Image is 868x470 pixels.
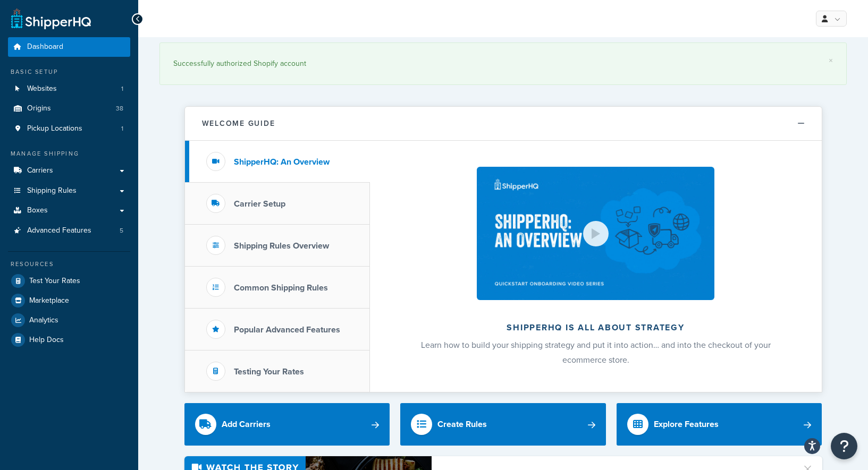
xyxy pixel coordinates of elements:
a: Dashboard [8,37,130,57]
h3: Common Shipping Rules [234,283,328,293]
a: Explore Features [617,403,822,446]
span: Learn how to build your shipping strategy and put it into action… and into the checkout of your e... [421,339,771,366]
h3: Testing Your Rates [234,367,304,377]
span: Test Your Rates [29,277,80,286]
li: Origins [8,99,130,118]
li: Pickup Locations [8,119,130,139]
span: Boxes [27,206,48,215]
a: Test Your Rates [8,271,130,290]
a: Add Carriers [184,403,390,446]
span: Dashboard [27,42,63,52]
span: Shipping Rules [27,186,77,195]
span: 1 [121,84,123,93]
a: Boxes [8,201,130,220]
a: Pickup Locations1 [8,119,130,139]
div: Resources [8,260,130,269]
h3: Popular Advanced Features [234,325,340,335]
span: 38 [116,104,123,113]
h2: ShipperHQ is all about strategy [398,323,794,332]
span: Analytics [29,316,58,325]
span: Websites [27,84,57,93]
a: × [829,56,833,65]
span: Pickup Locations [27,124,82,133]
div: Add Carriers [222,417,271,432]
div: Create Rules [437,417,487,432]
div: Explore Features [654,417,719,432]
h3: ShipperHQ: An Overview [234,157,330,167]
a: Marketplace [8,291,130,310]
div: Manage Shipping [8,149,130,158]
h2: Welcome Guide [202,119,275,127]
div: Successfully authorized Shopify account [173,56,833,71]
button: Open Resource Center [831,433,857,459]
button: Welcome Guide [185,107,822,141]
li: Advanced Features [8,221,130,241]
a: Websites1 [8,79,130,99]
img: ShipperHQ is all about strategy [477,167,714,300]
span: Advanced Features [27,226,91,235]
a: Help Docs [8,330,130,349]
a: Origins38 [8,99,130,118]
span: Help Docs [29,336,64,345]
h3: Carrier Setup [234,199,285,209]
li: Websites [8,79,130,99]
span: Carriers [27,166,53,175]
span: 5 [120,226,123,235]
a: Advanced Features5 [8,221,130,241]
a: Analytics [8,311,130,330]
span: Origins [27,104,51,113]
a: Carriers [8,161,130,181]
a: Create Rules [400,403,606,446]
h3: Shipping Rules Overview [234,241,329,251]
span: Marketplace [29,296,69,305]
div: Basic Setup [8,67,130,76]
a: Shipping Rules [8,181,130,201]
span: 1 [121,124,123,133]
